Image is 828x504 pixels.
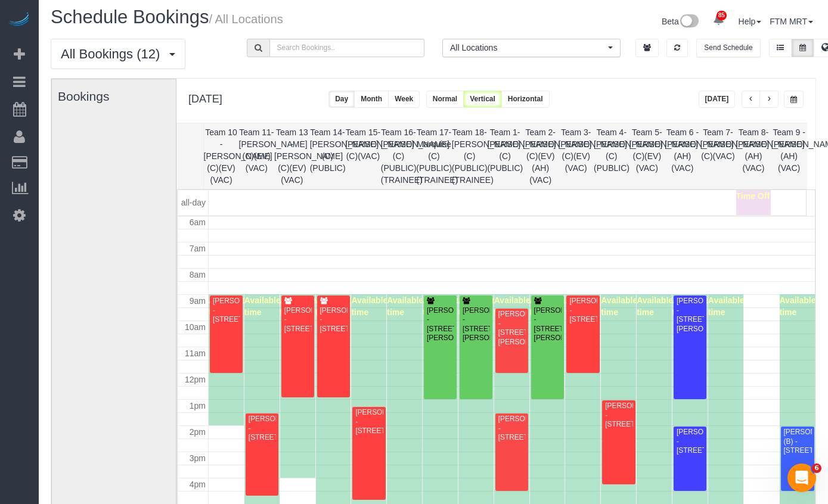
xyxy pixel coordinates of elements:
[185,375,206,384] span: 12pm
[662,17,699,26] a: Beta
[239,123,275,189] th: Team 11- [PERSON_NAME] (C)(EV)(VAC)
[679,14,699,30] img: New interface
[708,295,745,317] span: Available time
[355,408,383,435] div: [PERSON_NAME] - [STREET_ADDRESS]
[381,123,417,189] th: Team 16- [PERSON_NAME] (C)(PUBLIC)(TRAINEE)
[604,402,632,429] div: [PERSON_NAME] - [STREET_ADDRESS]
[188,91,222,105] h2: [DATE]
[637,295,673,317] span: Available time
[426,91,464,108] button: Normal
[51,7,209,27] span: Schedule Bookings
[51,39,185,69] button: All Bookings (12)
[780,295,816,317] span: Available time
[316,295,352,317] span: Available time
[58,89,179,103] h3: Bookings
[452,123,488,189] th: Team 18- [PERSON_NAME] (C)(PUBLIC)(TRAINEE)
[771,123,807,189] th: Team 9 - [PERSON_NAME] (AH)(VAC)
[185,322,206,332] span: 10am
[248,415,276,442] div: [PERSON_NAME] - [STREET_ADDRESS]
[351,295,387,317] span: Available time
[7,12,31,29] img: Automaid Logo
[783,428,812,455] div: [PERSON_NAME] (B) - [STREET_ADDRESS]
[665,123,700,189] th: Team 6 - [PERSON_NAME] (AH)(VAC)
[284,306,312,334] div: [PERSON_NAME] - [STREET_ADDRESS]
[426,306,454,343] div: [PERSON_NAME] - [STREET_ADDRESS][PERSON_NAME]
[423,295,459,317] span: Available time
[717,11,727,20] span: 85
[320,306,348,334] div: [PERSON_NAME] - [STREET_ADDRESS]
[700,123,736,189] th: Team 7- [PERSON_NAME] (C)(VAC)
[310,123,346,189] th: Team 14- [PERSON_NAME] (C)(PUBLIC)
[185,349,206,358] span: 11am
[696,39,760,57] button: Send Schedule
[388,91,420,108] button: Week
[676,428,704,455] div: [PERSON_NAME] - [STREET_ADDRESS]
[498,415,526,442] div: [PERSON_NAME] - [STREET_ADDRESS]
[787,463,816,492] iframe: Intercom live chat
[328,91,355,108] button: Day
[190,244,206,253] span: 7am
[565,295,601,317] span: Available time
[387,295,423,317] span: Available time
[190,453,206,463] span: 3pm
[569,297,597,324] div: [PERSON_NAME] - [STREET_ADDRESS]
[676,297,704,334] div: [PERSON_NAME] - [STREET_ADDRESS][PERSON_NAME]
[736,123,771,189] th: Team 8- [PERSON_NAME] (AH)(VAC)
[530,295,566,317] span: Available time
[594,123,629,189] th: Team 4- [PERSON_NAME] (C)(PUBLIC)
[770,17,813,26] a: FTM MRT
[416,123,452,189] th: Team 17- Marquise (C)(PUBLIC)(TRAINEE)
[274,123,310,189] th: Team 13 - [PERSON_NAME] (C)(EV)(VAC)
[601,295,637,317] span: Available time
[61,46,166,61] span: All Bookings (12)
[494,295,531,317] span: Available time
[534,306,562,343] div: [PERSON_NAME] - [STREET_ADDRESS][PERSON_NAME]
[212,297,240,324] div: [PERSON_NAME] - [STREET_ADDRESS]
[498,310,526,347] div: [PERSON_NAME] - [STREET_ADDRESS][PERSON_NAME]
[345,123,381,189] th: Team 15- [PERSON_NAME] (C)(VAC)
[699,91,736,108] button: [DATE]
[269,39,425,57] input: Search Bookings..
[244,295,281,317] span: Available time
[190,401,206,410] span: 1pm
[558,123,594,189] th: Team 3- [PERSON_NAME] (C)(EV)(VAC)
[203,123,239,189] th: Team 10 - [PERSON_NAME] (C)(EV)(VAC)
[190,270,206,279] span: 8am
[487,123,523,189] th: Team 1- [PERSON_NAME] (C)(PUBLIC)
[354,91,389,108] button: Month
[190,296,206,306] span: 9am
[707,7,730,33] a: 85
[450,42,605,54] span: All Locations
[190,427,206,437] span: 2pm
[280,295,317,317] span: Available time
[209,295,245,317] span: Available time
[463,91,502,108] button: Vertical
[501,91,550,108] button: Horizontal
[190,217,206,227] span: 6am
[523,123,559,189] th: Team 2- [PERSON_NAME] (C)(EV)(AH)(VAC)
[736,191,770,201] span: Time Off
[442,39,621,57] button: All Locations
[209,13,283,26] small: / All Locations
[739,17,762,26] a: Help
[629,123,665,189] th: Team 5- [PERSON_NAME] (C)(EV)(VAC)
[190,480,206,489] span: 4pm
[462,306,490,343] div: [PERSON_NAME] - [STREET_ADDRESS][PERSON_NAME]
[672,295,709,317] span: Available time
[812,463,821,473] span: 6
[458,295,495,317] span: Available time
